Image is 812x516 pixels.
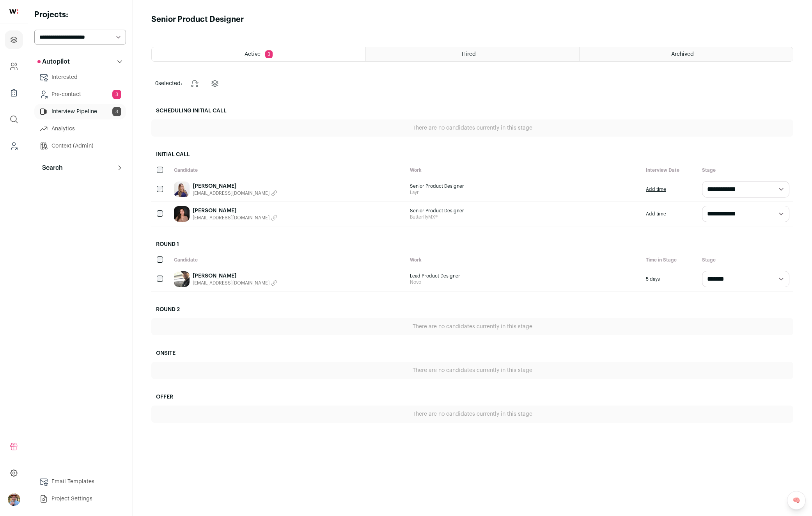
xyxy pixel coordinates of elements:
[34,491,126,507] a: Project Settings
[193,215,269,221] span: [EMAIL_ADDRESS][DOMAIN_NAME]
[155,81,158,86] span: 0
[193,280,277,286] button: [EMAIL_ADDRESS][DOMAIN_NAME]
[410,214,638,220] span: ButterflyMX®
[155,80,182,87] span: selected:
[366,47,579,61] a: Hired
[406,253,642,267] div: Work
[193,215,277,221] button: [EMAIL_ADDRESS][DOMAIN_NAME]
[151,236,793,253] h2: Round 1
[193,280,269,286] span: [EMAIL_ADDRESS][DOMAIN_NAME]
[151,102,793,119] h2: Scheduling Initial Call
[245,52,261,57] span: Active
[151,146,793,163] h2: Initial Call
[410,183,638,189] span: Senior Product Designer
[37,57,70,66] p: Autopilot
[642,163,698,177] div: Interview Date
[193,272,277,280] a: [PERSON_NAME]
[410,189,638,196] span: Layr
[193,190,277,196] button: [EMAIL_ADDRESS][DOMAIN_NAME]
[8,493,20,506] button: Open dropdown
[462,52,476,57] span: Hired
[112,90,121,99] span: 3
[406,163,642,177] div: Work
[151,362,793,379] div: There are no candidates currently in this stage
[671,52,694,57] span: Archived
[34,69,126,85] a: Interested
[34,121,126,137] a: Analytics
[193,207,277,215] a: [PERSON_NAME]
[151,119,793,137] div: There are no candidates currently in this stage
[34,54,126,69] button: Autopilot
[34,87,126,102] a: Pre-contact3
[642,267,698,291] div: 5 days
[170,163,406,177] div: Candidate
[151,388,793,406] h2: Offer
[170,253,406,267] div: Candidate
[37,163,63,173] p: Search
[5,137,23,155] a: Leads (Backoffice)
[193,182,277,190] a: [PERSON_NAME]
[9,9,18,14] img: wellfound-shorthand-0d5821cbd27db2630d0214b213865d53afaa358527fdda9d0ea32b1df1b89c2c.svg
[151,345,793,362] h2: Onsite
[185,74,204,93] button: Change stage
[34,138,126,154] a: Context (Admin)
[34,474,126,489] a: Email Templates
[646,186,666,192] a: Add time
[698,163,793,177] div: Stage
[174,271,190,287] img: 71e4107ba415986767260f04a0c50004645a8c7f015de589d0c5bdd6db897fce
[151,406,793,423] div: There are no candidates currently in this stage
[34,104,126,119] a: Interview Pipeline3
[265,50,273,58] span: 3
[410,208,638,214] span: Senior Product Designer
[174,206,190,222] img: 5343719d0f27335240682bba949158b4c1b870ace72cd301c54bf08cc9185a0d.jpg
[34,160,126,176] button: Search
[151,318,793,335] div: There are no candidates currently in this stage
[642,253,698,267] div: Time in Stage
[580,47,793,61] a: Archived
[646,211,666,217] a: Add time
[34,9,126,20] h2: Projects:
[193,190,269,196] span: [EMAIL_ADDRESS][DOMAIN_NAME]
[112,107,121,116] span: 3
[5,84,23,102] a: Company Lists
[5,30,23,49] a: Projects
[151,301,793,318] h2: Round 2
[174,181,190,197] img: 845016173940d09d812c0230dda9996f6e0e3920fe1cb100521a70495394aa09
[8,493,20,506] img: 7975094-medium_jpg
[410,273,638,279] span: Lead Product Designer
[5,57,23,76] a: Company and ATS Settings
[787,491,806,510] a: 🧠
[698,253,793,267] div: Stage
[151,14,244,25] h1: Senior Product Designer
[410,279,638,285] span: Novo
